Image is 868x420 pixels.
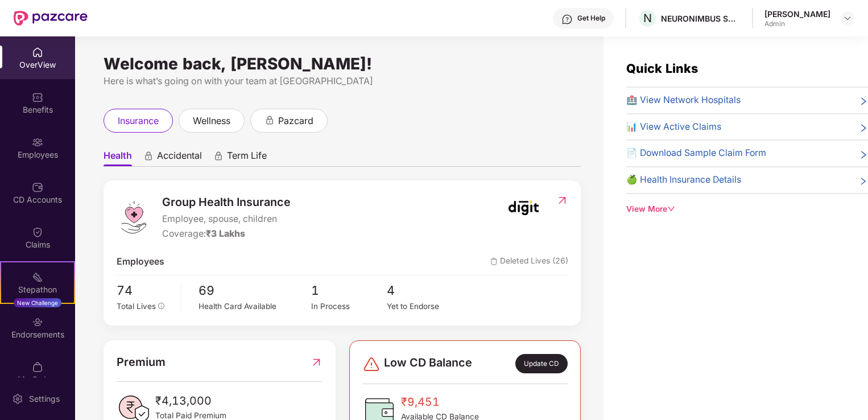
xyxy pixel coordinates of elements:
img: svg+xml;base64,PHN2ZyBpZD0iRW5kb3JzZW1lbnRzIiB4bWxucz0iaHR0cDovL3d3dy53My5vcmcvMjAwMC9zdmciIHdpZH... [32,316,43,328]
div: animation [264,115,275,125]
div: Stepathon [1,284,74,295]
img: svg+xml;base64,PHN2ZyBpZD0iQ2xhaW0iIHhtbG5zPSJodHRwOi8vd3d3LnczLm9yZy8yMDAwL3N2ZyIgd2lkdGg9IjIwIi... [32,227,43,238]
div: NEURONIMBUS SOFTWARE SERVICES PRIVATE LIMITED [661,13,741,24]
div: Coverage: [162,227,291,241]
img: svg+xml;base64,PHN2ZyBpZD0iU2V0dGluZy0yMHgyMCIgeG1sbnM9Imh0dHA6Ly93d3cudzMub3JnLzIwMDAvc3ZnIiB3aW... [12,393,23,405]
span: insurance [118,114,159,128]
span: 69 [199,281,312,300]
img: svg+xml;base64,PHN2ZyBpZD0iQ0RfQWNjb3VudHMiIGRhdGEtbmFtZT0iQ0QgQWNjb3VudHMiIHhtbG5zPSJodHRwOi8vd3... [32,182,43,193]
div: In Process [311,300,386,312]
span: right [859,122,868,134]
div: View More [626,203,868,216]
div: [PERSON_NAME] [764,9,830,19]
div: Health Card Available [199,300,312,312]
img: svg+xml;base64,PHN2ZyBpZD0iQmVuZWZpdHMiIHhtbG5zPSJodHRwOi8vd3d3LnczLm9yZy8yMDAwL3N2ZyIgd2lkdGg9Ij... [32,92,43,103]
div: Yet to Endorse [387,300,462,312]
span: 🍏 Health Insurance Details [626,173,741,187]
span: ₹3 Lakhs [206,228,245,239]
span: 🏥 View Network Hospitals [626,93,741,108]
span: Employee, spouse, children [162,212,291,227]
div: animation [213,151,224,161]
span: ₹4,13,000 [155,392,226,410]
img: insurerIcon [502,193,545,222]
img: RedirectIcon [556,195,568,206]
div: Admin [764,19,830,28]
span: Premium [117,353,166,371]
div: New Challenge [14,298,61,307]
img: RedirectIcon [311,353,323,371]
span: 📄 Download Sample Claim Form [626,146,766,160]
span: ₹9,451 [401,393,479,411]
span: info-circle [158,303,165,310]
img: svg+xml;base64,PHN2ZyBpZD0iTXlfT3JkZXJzIiBkYXRhLW5hbWU9Ik15IE9yZGVycyIgeG1sbnM9Imh0dHA6Ly93d3cudz... [32,361,43,373]
span: 74 [117,281,173,300]
img: svg+xml;base64,PHN2ZyB4bWxucz0iaHR0cDovL3d3dy53My5vcmcvMjAwMC9zdmciIHdpZHRoPSIyMSIgaGVpZ2h0PSIyMC... [32,271,43,283]
div: Get Help [577,14,605,23]
img: svg+xml;base64,PHN2ZyBpZD0iSGVscC0zMngzMiIgeG1sbnM9Imh0dHA6Ly93d3cudzMub3JnLzIwMDAvc3ZnIiB3aWR0aD... [561,14,573,25]
img: svg+xml;base64,PHN2ZyBpZD0iRHJvcGRvd24tMzJ4MzIiIHhtbG5zPSJodHRwOi8vd3d3LnczLm9yZy8yMDAwL3N2ZyIgd2... [843,14,852,23]
img: svg+xml;base64,PHN2ZyBpZD0iRGFuZ2VyLTMyeDMyIiB4bWxucz0iaHR0cDovL3d3dy53My5vcmcvMjAwMC9zdmciIHdpZH... [362,355,381,373]
span: Health [104,150,132,166]
span: right [859,96,868,108]
img: deleteIcon [490,258,498,265]
div: Update CD [515,354,568,373]
span: N [643,11,652,25]
div: Here is what’s going on with your team at [GEOGRAPHIC_DATA] [104,74,581,88]
img: New Pazcare Logo [14,11,88,26]
span: Low CD Balance [384,354,472,373]
span: Deleted Lives (26) [490,255,568,269]
div: Welcome back, [PERSON_NAME]! [104,59,581,68]
div: animation [143,151,154,161]
span: 1 [311,281,386,300]
span: Total Lives [117,302,156,311]
span: Quick Links [626,61,698,76]
span: 📊 View Active Claims [626,120,721,134]
span: Term Life [227,150,267,166]
span: pazcard [278,114,313,128]
span: right [859,175,868,187]
div: Settings [26,393,63,405]
span: down [667,205,675,213]
span: wellness [193,114,230,128]
span: Group Health Insurance [162,193,291,211]
span: Accidental [157,150,202,166]
img: svg+xml;base64,PHN2ZyBpZD0iRW1wbG95ZWVzIiB4bWxucz0iaHR0cDovL3d3dy53My5vcmcvMjAwMC9zdmciIHdpZHRoPS... [32,137,43,148]
img: logo [117,200,151,234]
span: 4 [387,281,462,300]
img: svg+xml;base64,PHN2ZyBpZD0iSG9tZSIgeG1sbnM9Imh0dHA6Ly93d3cudzMub3JnLzIwMDAvc3ZnIiB3aWR0aD0iMjAiIG... [32,47,43,58]
span: right [859,149,868,160]
span: Employees [117,255,164,269]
